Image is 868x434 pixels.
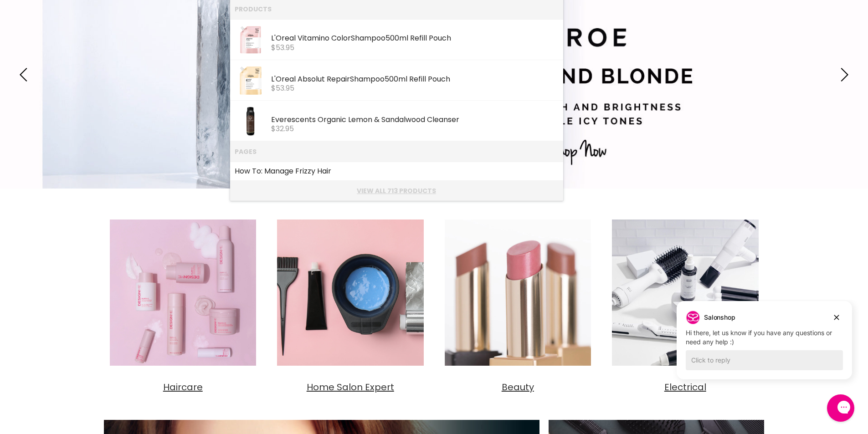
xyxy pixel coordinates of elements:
a: Beauty Beauty [439,214,597,393]
img: VitaminoColourShampooRefillPouch500ml.webp [235,24,267,56]
a: View all 713 products [235,187,559,194]
li: Products: L'Oreal Vitamino Color Shampoo 500ml Refill Pouch [230,19,563,60]
iframe: Gorgias live chat campaigns [670,300,859,393]
b: Shampoo [351,33,385,43]
img: Home Salon Expert [271,214,430,372]
b: Shampoo [350,74,385,84]
div: Everescents Organic Lemon & Sandalwood Cleanser [271,116,559,125]
span: $53.95 [271,83,294,93]
img: Haircare [104,214,262,372]
li: View All [230,180,563,201]
span: Electrical [664,381,706,393]
img: Cleanser-250ml_800x800_dc776320-9c8f-4734-ad4c-8e0bdfa34322_200x.jpg [235,105,267,137]
span: $53.95 [271,42,294,53]
a: How To: Manage Frizzy Hair [235,164,559,179]
img: Absolut-Repair-Shampoo-Refill-Pouch-500ml.webp [235,65,267,97]
a: Haircare Haircare [104,214,262,393]
span: Beauty [502,381,534,393]
span: Haircare [163,381,203,393]
a: Electrical Electrical [606,214,765,393]
a: Home Salon Expert Home Salon Expert [271,214,430,393]
div: L'Oreal Absolut Repair 500ml Refill Pouch [271,75,559,85]
img: Beauty [439,214,597,372]
iframe: Gorgias live chat messenger [822,391,859,425]
span: $32.95 [271,123,294,134]
li: Pages: How To: Manage Frizzy Hair [230,162,563,181]
button: Next [834,66,852,84]
li: Pages [230,141,563,162]
img: Electrical [606,214,765,372]
div: L'Oreal Vitamino Color 500ml Refill Pouch [271,34,559,44]
li: Products: Everescents Organic Lemon & Sandalwood Cleanser [230,101,563,141]
button: Previous [16,66,34,84]
span: Home Salon Expert [307,381,394,393]
li: Products: L'Oreal Absolut Repair Shampoo 500ml Refill Pouch [230,60,563,101]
